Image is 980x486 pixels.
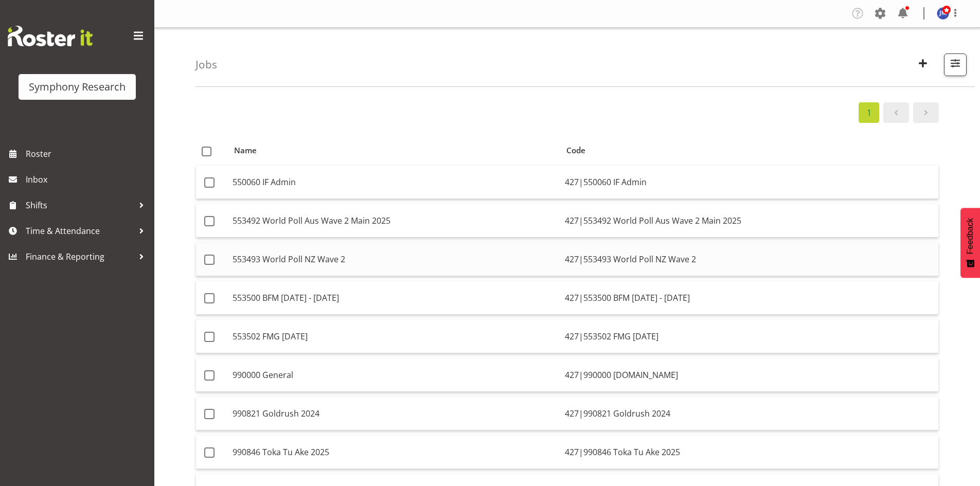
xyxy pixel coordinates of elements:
img: jeremy-mcisaac7054.jpg [937,7,949,20]
td: 990000 General [228,358,561,392]
span: Inbox [26,172,149,187]
td: 427|553493 World Poll NZ Wave 2 [561,243,938,276]
td: 427|990821 Goldrush 2024 [561,397,938,430]
div: Symphony Research [29,79,126,95]
td: 427|550060 IF Admin [561,166,938,199]
button: Feedback - Show survey [960,208,980,278]
span: Code [566,145,585,156]
td: 990821 Goldrush 2024 [228,397,561,430]
img: Rosterit website logo [8,26,93,46]
td: 427|553492 World Poll Aus Wave 2 Main 2025 [561,204,938,238]
td: 553493 World Poll NZ Wave 2 [228,243,561,276]
td: 553500 BFM [DATE] - [DATE] [228,281,561,315]
button: Filter Jobs [944,53,967,76]
td: 427|553502 FMG [DATE] [561,320,938,353]
td: 550060 IF Admin [228,166,561,199]
td: 553502 FMG [DATE] [228,320,561,353]
span: Time & Attendance [26,223,134,239]
td: 553492 World Poll Aus Wave 2 Main 2025 [228,204,561,238]
td: 427|553500 BFM [DATE] - [DATE] [561,281,938,315]
td: 427|990846 Toka Tu Ake 2025 [561,436,938,469]
span: Roster [26,146,149,161]
span: Name [234,145,257,156]
h4: Jobs [195,59,217,70]
td: 427|990000 [DOMAIN_NAME] [561,358,938,392]
span: Shifts [26,197,134,213]
button: Create New Job [912,53,934,76]
span: Finance & Reporting [26,249,134,264]
td: 990846 Toka Tu Ake 2025 [228,436,561,469]
span: Feedback [966,218,975,254]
